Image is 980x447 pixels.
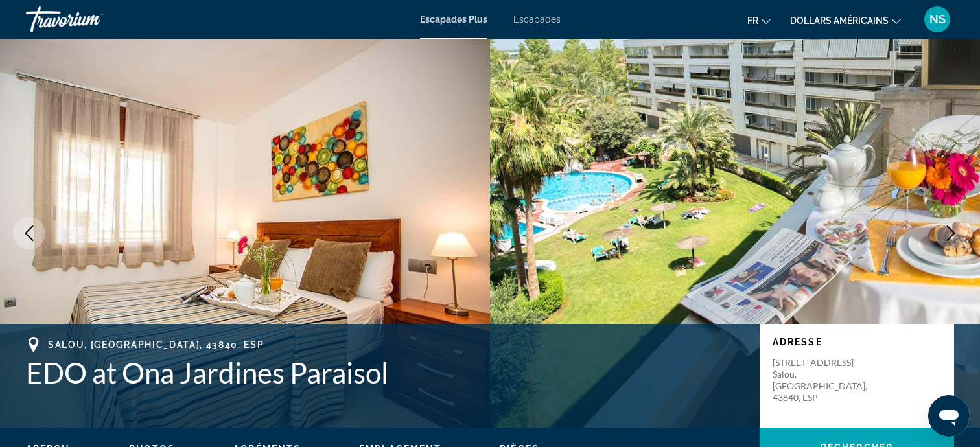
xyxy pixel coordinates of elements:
a: Escapades [513,14,561,25]
p: Adresse [773,337,941,347]
button: Next image [935,217,967,249]
h1: EDO at Ona Jardines Paraisol [26,356,747,389]
a: Travorium [26,3,156,36]
span: Salou, [GEOGRAPHIC_DATA], 43840, ESP [48,339,264,350]
font: dollars américains [790,16,889,26]
p: [STREET_ADDRESS] Salou, [GEOGRAPHIC_DATA], 43840, ESP [773,357,876,404]
font: fr [747,16,758,26]
button: Previous image [13,217,45,249]
iframe: Bouton de lancement de la fenêtre de messagerie [928,395,970,437]
button: Changer de devise [790,11,901,30]
a: Escapades Plus [420,14,487,25]
font: NS [929,12,946,26]
button: Changer de langue [747,11,771,30]
button: Menu utilisateur [920,6,954,33]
